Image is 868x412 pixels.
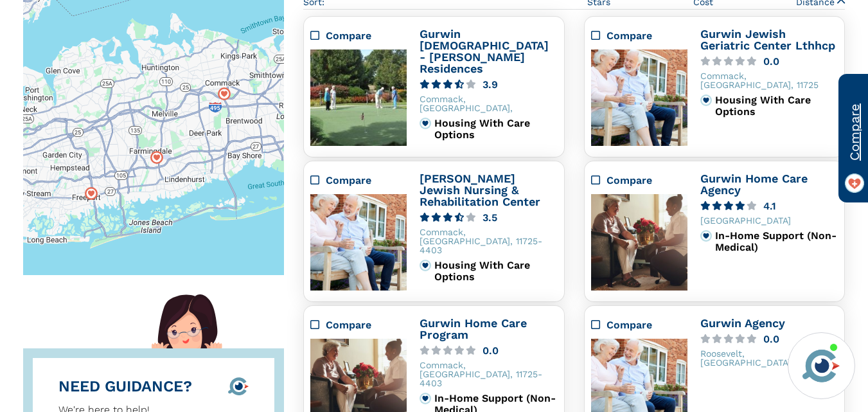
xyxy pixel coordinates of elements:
img: primary.svg [700,94,712,106]
div: Compare [591,318,687,333]
a: 3.9 [420,80,558,89]
div: NEED GUIDANCE? [58,377,192,396]
a: Gurwin [DEMOGRAPHIC_DATA] - [PERSON_NAME] Residences [420,27,549,75]
span: Compare [845,103,864,161]
a: 0.0 [420,346,558,355]
div: 4.1 [763,201,776,211]
a: Gurwin Home Care Agency [700,172,808,197]
div: Compare [607,173,687,188]
div: Commack, [GEOGRAPHIC_DATA], 11725-4403 [420,361,558,388]
div: Housing With Care Options [434,118,558,141]
img: primary.svg [420,260,431,271]
div: Popover trigger [218,87,231,100]
a: 3.5 [420,213,558,222]
img: 8-logo-icon.svg [228,377,249,395]
img: primary.svg [700,230,712,242]
div: Compare [326,318,407,333]
img: search-map-marker.svg [150,151,163,164]
div: [GEOGRAPHIC_DATA] [700,216,838,225]
div: Roosevelt, [GEOGRAPHIC_DATA], 11575 [700,349,838,367]
div: 3.5 [483,213,497,222]
a: 0.0 [700,334,838,344]
div: Compare [310,318,407,333]
div: Compare [591,28,687,44]
a: 0.0 [700,57,838,66]
img: primary.svg [420,118,431,129]
a: Gurwin Agency [700,316,785,330]
img: search-map-marker.svg [85,187,98,200]
img: favorite_on.png [845,174,864,193]
img: primary.svg [420,393,431,404]
a: Gurwin Home Care Program [420,316,527,341]
div: Housing With Care Options [434,260,558,283]
img: search-map-marker.svg [218,87,231,100]
div: Housing With Care Options [715,94,838,118]
div: Compare [591,173,687,188]
div: Compare [326,173,407,188]
div: Compare [607,28,687,44]
div: Compare [310,28,407,44]
div: Compare [326,28,407,44]
div: Popover trigger [85,187,98,200]
div: 0.0 [483,346,499,355]
div: Commack, [GEOGRAPHIC_DATA], [420,94,558,112]
div: 3.9 [483,80,498,89]
img: avatar [799,344,843,388]
a: Gurwin Jewish Geriatric Center Lthhcp [700,27,835,52]
div: 0.0 [763,334,779,344]
a: 4.1 [700,201,838,211]
div: Popover trigger [150,151,163,164]
div: Commack, [GEOGRAPHIC_DATA], 11725 [700,71,838,89]
img: hello-there-lady.svg [152,294,222,364]
div: Compare [607,318,687,333]
div: In-Home Support (Non-Medical) [715,230,838,253]
a: [PERSON_NAME] Jewish Nursing & Rehabilitation Center [420,172,540,208]
div: Compare [310,173,407,188]
div: 0.0 [763,57,779,66]
div: Commack, [GEOGRAPHIC_DATA], 11725-4403 [420,228,558,255]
